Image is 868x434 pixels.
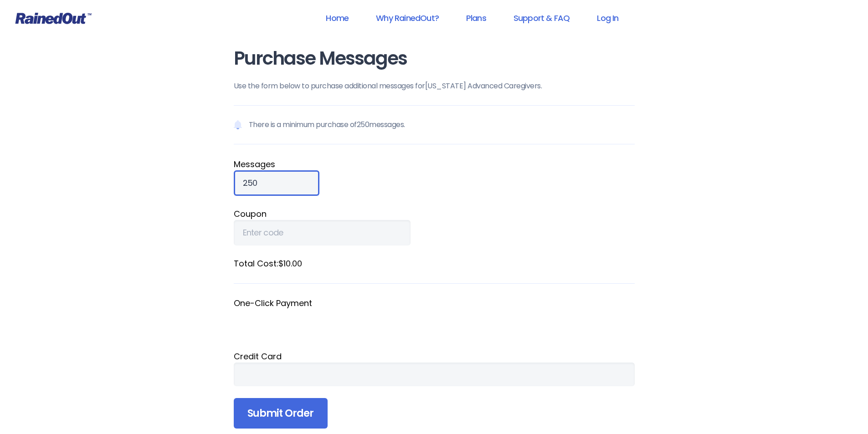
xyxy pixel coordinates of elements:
[314,8,360,28] a: Home
[454,8,498,28] a: Plans
[234,170,319,196] input: Qty
[234,350,635,363] div: Credit Card
[234,309,635,338] iframe: Secure payment button frame
[234,158,635,170] label: Message s
[364,8,451,28] a: Why RainedOut?
[234,208,635,220] label: Coupon
[243,369,626,379] iframe: Secure card payment input frame
[234,119,242,130] img: Notification icon
[502,8,581,28] a: Support & FAQ
[234,257,635,270] label: Total Cost: $10.00
[234,220,411,245] input: Enter code
[234,105,635,144] p: There is a minimum purchase of 250 messages.
[234,48,635,69] h1: Purchase Messages
[234,297,635,338] fieldset: One-Click Payment
[585,8,630,28] a: Log In
[234,81,635,92] p: Use the form below to purchase additional messages for [US_STATE] Advanced Caregivers .
[234,398,328,429] input: Submit Order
